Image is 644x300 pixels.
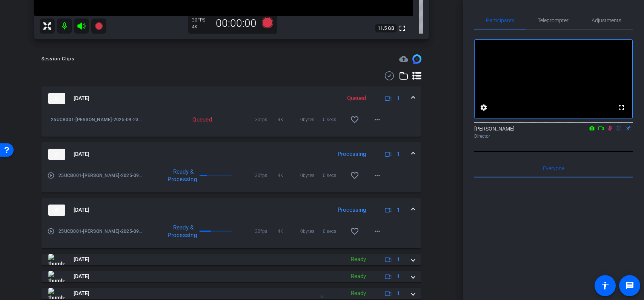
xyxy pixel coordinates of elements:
span: 30fps [255,172,278,179]
mat-icon: more_horiz [373,115,382,124]
mat-icon: cloud_upload [399,54,408,63]
span: 30fps [255,228,278,235]
div: Processing [334,206,370,214]
span: 25UCB001-[PERSON_NAME]-2025-09-23-15-21-04-421-0 [51,116,143,123]
span: 1 [397,289,400,297]
div: 30 [192,17,211,23]
div: Ready & Processing [164,224,197,239]
span: 25UCB001-[PERSON_NAME]-2025-09-23-15-15-59-621-0 [58,228,143,235]
div: Ready [347,255,370,264]
mat-icon: play_circle_outline [47,228,55,235]
span: 1 [397,272,400,280]
mat-icon: play_circle_outline [47,172,55,179]
mat-icon: settings [479,103,488,112]
mat-expansion-panel-header: thumb-nail[DATE]Ready1 [41,271,421,282]
span: ▲ [319,292,325,299]
span: 0 secs [323,172,346,179]
div: Session Clips [41,55,74,63]
div: Director [474,133,633,140]
mat-icon: message [625,281,634,290]
mat-icon: more_horiz [373,171,382,180]
span: [DATE] [74,150,89,158]
img: thumb-nail [48,205,65,216]
mat-icon: fullscreen [398,24,407,33]
span: 1 [397,255,400,263]
img: Session clips [412,54,421,63]
span: 0bytes [300,172,323,179]
span: FPS [197,17,205,23]
span: 4K [278,172,300,179]
span: 0bytes [300,116,323,123]
span: 1 [397,150,400,158]
span: [DATE] [74,206,89,214]
div: thumb-nail[DATE]Queued1 [41,111,421,137]
span: [DATE] [74,272,89,280]
div: thumb-nail[DATE]Processing1 [41,222,421,248]
mat-icon: fullscreen [617,103,626,112]
span: 1 [397,94,400,102]
span: 4K [278,116,300,123]
div: Queued [343,94,370,103]
mat-icon: favorite_border [350,115,359,124]
span: 0 secs [323,116,346,123]
span: Participants [486,18,515,23]
img: thumb-nail [48,288,65,299]
div: [PERSON_NAME] [474,125,633,140]
mat-expansion-panel-header: thumb-nail[DATE]Ready1 [41,288,421,299]
div: Ready & Processing [164,168,197,183]
img: thumb-nail [48,93,65,104]
span: 0bytes [300,228,323,235]
span: 25UCB001-[PERSON_NAME]-2025-09-23-15-18-47-930-0 [58,172,143,179]
div: Ready [347,272,370,281]
span: [DATE] [74,94,89,102]
mat-icon: flip [615,125,624,131]
span: 30fps [255,116,278,123]
mat-icon: accessibility [601,281,610,290]
span: Everyone [543,166,564,171]
span: Teleprompter [538,18,569,23]
mat-icon: favorite_border [350,171,359,180]
span: [DATE] [74,255,89,263]
img: thumb-nail [48,271,65,282]
div: Processing [334,150,370,158]
span: 1 [397,206,400,214]
span: 0 secs [323,228,346,235]
span: 11.5 GB [375,24,397,33]
mat-icon: more_horiz [373,227,382,236]
div: Ready [347,289,370,298]
mat-expansion-panel-header: thumb-nail[DATE]Queued1 [41,86,421,111]
span: Destinations for your clips [399,54,408,63]
div: 00:00:00 [211,17,261,30]
span: 4K [278,228,300,235]
span: [DATE] [74,289,89,297]
mat-expansion-panel-header: thumb-nail[DATE]Ready1 [41,254,421,265]
mat-icon: favorite_border [350,227,359,236]
img: thumb-nail [48,149,65,160]
div: thumb-nail[DATE]Processing1 [41,166,421,192]
mat-expansion-panel-header: thumb-nail[DATE]Processing1 [41,198,421,222]
img: thumb-nail [48,254,65,265]
span: Adjustments [592,18,621,23]
div: Queued [182,116,216,123]
div: 4K [192,24,211,30]
mat-expansion-panel-header: thumb-nail[DATE]Processing1 [41,142,421,166]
